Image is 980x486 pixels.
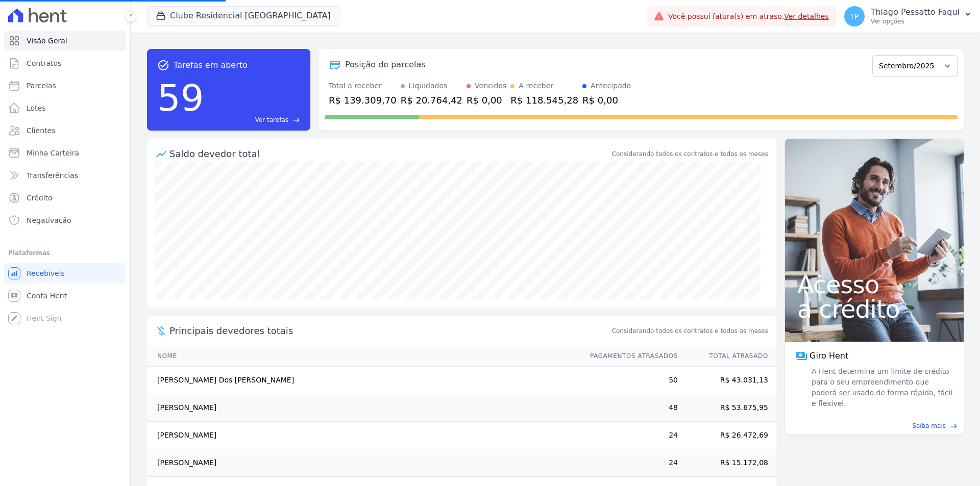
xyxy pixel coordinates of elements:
div: Liquidados [409,81,448,91]
span: Acesso [797,272,951,297]
span: Negativação [27,215,71,225]
span: Recebíveis [27,268,65,278]
span: Tarefas em aberto [174,59,248,71]
div: Vencidos [475,81,506,91]
div: R$ 0,00 [467,93,506,107]
div: Saldo devedor total [169,147,610,161]
p: Ver opções [871,17,960,25]
span: Você possui fatura(s) em atraso. [668,11,829,22]
span: east [950,422,958,430]
span: Saiba mais [912,421,946,430]
div: Antecipado [591,81,631,91]
div: 59 [157,71,204,124]
td: [PERSON_NAME] Dos [PERSON_NAME] [147,367,580,394]
span: Considerando todos os contratos e todos os meses [612,326,768,336]
button: TP Thiago Pessatto Faqui Ver opções [836,2,980,31]
span: Ver tarefas [255,115,288,124]
td: [PERSON_NAME] [147,422,580,449]
a: Minha Carteira [4,143,126,163]
th: Nome [147,346,580,367]
span: a crédito [797,297,951,321]
div: A receber [519,81,553,91]
td: R$ 26.472,69 [678,422,776,449]
td: R$ 43.031,13 [678,367,776,394]
div: Considerando todos os contratos e todos os meses [612,149,768,159]
span: Clientes [27,125,55,136]
a: Saiba mais east [791,421,958,430]
span: Minha Carteira [27,148,79,158]
a: Lotes [4,98,126,118]
a: Clientes [4,120,126,141]
span: Giro Hent [810,350,848,362]
div: R$ 139.309,70 [329,93,397,107]
a: Recebíveis [4,263,126,284]
span: Transferências [27,170,78,181]
a: Contratos [4,53,126,73]
a: Ver detalhes [784,12,829,20]
div: Posição de parcelas [345,59,426,71]
td: [PERSON_NAME] [147,394,580,422]
div: R$ 118.545,28 [510,93,578,107]
span: Lotes [27,103,46,113]
div: Total a receber [329,81,397,91]
a: Conta Hent [4,286,126,306]
a: Crédito [4,188,126,208]
td: 24 [580,449,678,477]
span: Visão Geral [27,36,67,46]
th: Pagamentos Atrasados [580,346,678,367]
td: R$ 15.172,08 [678,449,776,477]
span: Principais devedores totais [169,324,610,338]
div: Plataformas [8,247,122,259]
td: 24 [580,422,678,449]
a: Parcelas [4,75,126,96]
td: R$ 53.675,95 [678,394,776,422]
a: Negativação [4,210,126,231]
span: east [292,116,300,124]
span: A Hent determina um limite de crédito para o seu empreendimento que poderá ser usado de forma ráp... [810,366,953,409]
td: 48 [580,394,678,422]
a: Transferências [4,165,126,186]
a: Visão Geral [4,31,126,51]
span: Contratos [27,58,61,68]
span: Crédito [27,193,53,203]
th: Total Atrasado [678,346,776,367]
a: Ver tarefas east [208,115,300,124]
span: task_alt [157,59,169,71]
span: Parcelas [27,81,56,91]
p: Thiago Pessatto Faqui [871,7,960,17]
div: R$ 20.764,42 [401,93,462,107]
td: 50 [580,367,678,394]
button: Clube Residencial [GEOGRAPHIC_DATA] [147,6,339,25]
span: TP [850,13,859,20]
td: [PERSON_NAME] [147,449,580,477]
span: Conta Hent [27,291,67,301]
div: R$ 0,00 [582,93,631,107]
